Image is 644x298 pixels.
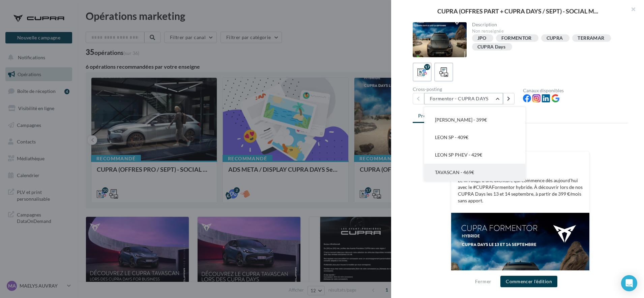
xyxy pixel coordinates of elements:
span: LEON SP - 409€ [435,134,468,140]
button: Formentor - CUPRA DAYS [424,93,503,104]
div: 17 [424,64,430,70]
button: LEON SP - 409€ [424,129,525,146]
p: Le fil rouge d’une aventure qui commence dès aujourd’hui avec le #CUPRAFormentor hybride. À décou... [458,177,583,204]
button: LEON SP PHEV - 429€ [424,146,525,164]
div: JPO [477,36,487,41]
div: Open Intercom Messenger [621,275,637,291]
button: Fermer [472,277,494,286]
div: Cross-posting [413,87,518,92]
button: TAVASCAN - 469€ [424,164,525,181]
div: TERRAMAR [578,36,604,41]
div: CUPRA Days [477,44,506,49]
div: Canaux disponibles [523,88,628,93]
button: [PERSON_NAME] - 399€ [424,111,525,129]
div: FORMENTOR [501,36,532,41]
button: Commencer l'édition [500,276,557,287]
span: LEON SP PHEV - 429€ [435,152,482,158]
div: Description [472,22,623,27]
div: Non renseignée [472,28,623,34]
span: CUPRA (OFFRES PART + CUPRA DAYS / SEPT) - SOCIAL M... [437,8,598,14]
div: CUPRA [547,36,563,41]
span: [PERSON_NAME] - 399€ [435,117,487,123]
span: TAVASCAN - 469€ [435,169,474,175]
